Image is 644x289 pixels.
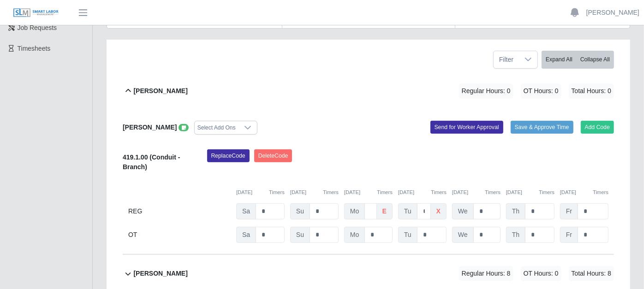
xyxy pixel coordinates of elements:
[195,121,239,134] div: Select Add Ons
[290,203,310,219] span: Su
[511,121,573,134] button: Save & Approve Time
[123,153,180,171] b: 419.1.00 (Conduit - Branch)
[560,189,608,196] div: [DATE]
[576,51,614,69] button: Collapse All
[377,189,393,196] button: Timers
[290,227,310,243] span: Su
[254,149,292,162] button: DeleteCode
[18,24,57,31] span: Job Requests
[344,189,393,196] div: [DATE]
[344,227,365,243] span: Mo
[452,203,474,219] span: We
[593,189,608,196] button: Timers
[581,121,614,134] button: Add Code
[236,227,256,243] span: Sa
[586,8,639,18] a: [PERSON_NAME]
[207,149,250,162] button: ReplaceCode
[128,203,231,219] div: REG
[569,266,614,281] span: Total Hours: 8
[539,189,555,196] button: Timers
[18,45,51,52] span: Timesheets
[459,83,513,99] span: Regular Hours: 0
[560,227,578,243] span: Fr
[521,266,561,281] span: OT Hours: 0
[436,206,441,216] b: x
[569,83,614,99] span: Total Hours: 0
[452,227,474,243] span: We
[133,269,187,278] b: [PERSON_NAME]
[382,206,387,216] b: e
[542,51,577,69] button: Expand All
[560,203,578,219] span: Fr
[542,51,614,69] div: bulk actions
[521,83,561,99] span: OT Hours: 0
[123,72,614,110] button: [PERSON_NAME] Regular Hours: 0 OT Hours: 0 Total Hours: 0
[506,189,555,196] div: [DATE]
[430,121,503,134] button: Send for Worker Approval
[13,8,59,18] img: SLM Logo
[485,189,501,196] button: Timers
[452,189,501,196] div: [DATE]
[236,189,285,196] div: [DATE]
[431,189,447,196] button: Timers
[398,227,417,243] span: Tu
[398,189,447,196] div: [DATE]
[494,51,519,68] span: Filter
[459,266,513,281] span: Regular Hours: 8
[506,203,525,219] span: Th
[323,189,339,196] button: Timers
[133,86,187,96] b: [PERSON_NAME]
[344,203,365,219] span: Mo
[236,203,256,219] span: Sa
[128,227,231,243] div: OT
[398,203,417,219] span: Tu
[179,124,189,131] a: View/Edit Notes
[269,189,285,196] button: Timers
[290,189,339,196] div: [DATE]
[506,227,525,243] span: Th
[123,124,177,131] b: [PERSON_NAME]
